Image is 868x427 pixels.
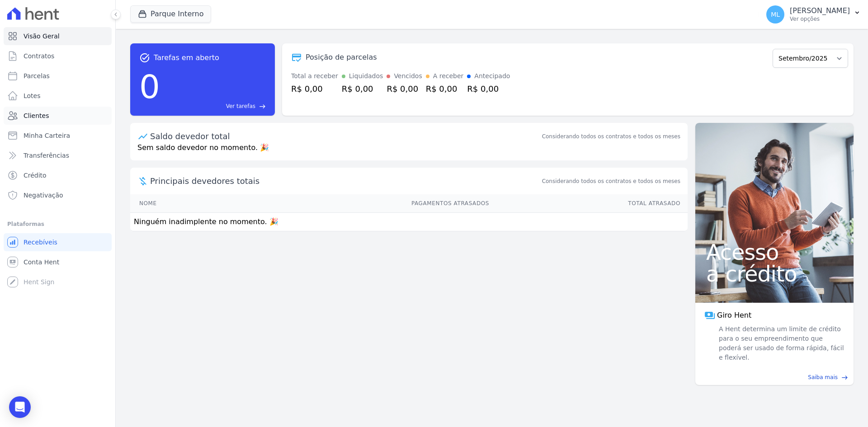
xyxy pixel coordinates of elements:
span: Transferências [24,151,69,160]
span: east [841,374,848,381]
p: Ver opções [790,15,850,23]
p: [PERSON_NAME] [790,6,850,15]
span: Acesso [706,241,843,263]
span: Visão Geral [24,32,60,41]
div: Liquidados [349,71,383,81]
a: Transferências [4,146,112,164]
span: Negativação [24,191,63,200]
div: Plataformas [7,219,108,230]
button: Parque Interno [130,5,211,23]
span: Recebíveis [24,238,57,247]
span: Ver tarefas [226,102,255,110]
a: Crédito [4,166,112,184]
div: Open Intercom Messenger [9,396,31,418]
p: Sem saldo devedor no momento. 🎉 [130,142,688,160]
a: Negativação [4,186,112,204]
a: Contratos [4,47,112,65]
th: Nome [130,194,230,213]
a: Conta Hent [4,253,112,271]
span: Considerando todos os contratos e todos os meses [542,177,680,185]
span: Principais devedores totais [150,175,540,187]
div: Considerando todos os contratos e todos os meses [542,132,680,141]
a: Clientes [4,107,112,125]
th: Pagamentos Atrasados [230,194,490,213]
span: Saiba mais [808,373,838,381]
span: Giro Hent [717,310,751,321]
a: Ver tarefas east [164,102,266,110]
a: Lotes [4,87,112,105]
span: east [259,103,266,110]
span: Conta Hent [24,258,59,267]
span: Minha Carteira [24,131,70,140]
div: Vencidos [394,71,422,81]
span: Tarefas em aberto [154,52,219,63]
a: Saiba mais east [701,373,848,381]
span: Clientes [24,111,49,120]
div: R$ 0,00 [342,83,383,95]
span: a crédito [706,263,843,285]
div: Saldo devedor total [150,130,540,142]
a: Visão Geral [4,27,112,45]
div: Antecipado [474,71,510,81]
div: R$ 0,00 [291,83,338,95]
th: Total Atrasado [490,194,688,213]
div: Total a receber [291,71,338,81]
div: R$ 0,00 [387,83,422,95]
td: Ninguém inadimplente no momento. 🎉 [130,213,688,231]
div: A receber [433,71,464,81]
span: ML [771,11,780,18]
div: R$ 0,00 [426,83,464,95]
a: Recebíveis [4,233,112,251]
div: 0 [139,63,160,110]
span: Lotes [24,91,41,100]
span: Contratos [24,52,54,61]
a: Parcelas [4,67,112,85]
span: Crédito [24,171,47,180]
a: Minha Carteira [4,127,112,145]
button: ML [PERSON_NAME] Ver opções [759,2,868,27]
span: A Hent determina um limite de crédito para o seu empreendimento que poderá ser usado de forma ráp... [717,324,844,362]
div: Posição de parcelas [306,52,377,63]
span: Parcelas [24,71,50,80]
div: R$ 0,00 [467,83,510,95]
span: task_alt [139,52,150,63]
